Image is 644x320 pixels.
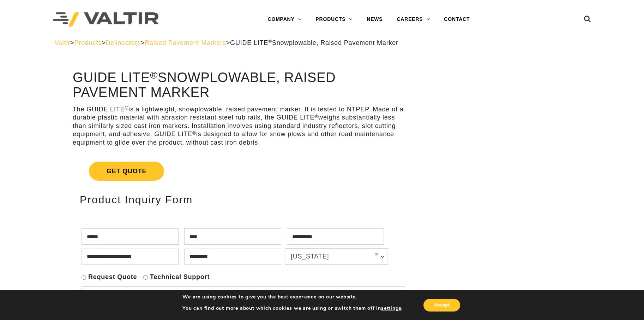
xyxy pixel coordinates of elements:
[285,249,388,264] a: [US_STATE]
[230,39,398,46] span: GUIDE LITE Snowplowable, Raised Pavement Marker
[314,114,318,119] sup: ®
[150,273,210,281] label: Technical Support
[88,273,137,281] label: Request Quote
[182,305,403,312] p: You can find out more about which cookies we are using or switch them off in .
[55,39,590,47] div: > > > >
[182,294,403,300] p: We are using cookies to give you the best experience on our website.
[145,39,226,46] a: Raised Pavement Markers
[73,70,410,100] h1: GUIDE LITE Snowplowable, Raised Pavement Marker
[268,39,272,44] sup: ®
[390,12,437,27] a: CAREERS
[423,299,460,312] button: Accept
[89,162,164,181] span: Get Quote
[80,194,403,205] h2: Product Inquiry Form
[308,12,360,27] a: PRODUCTS
[381,305,401,312] button: settings
[192,130,196,136] sup: ®
[106,39,141,46] a: Delineators
[125,105,128,111] sup: ®
[74,39,101,46] a: Products
[437,12,477,27] a: CONTACT
[55,39,70,46] a: Valtir
[73,153,410,189] a: Get Quote
[53,12,159,27] img: Valtir
[360,12,390,27] a: NEWS
[291,252,369,261] span: [US_STATE]
[150,69,158,81] sup: ®
[261,12,309,27] a: COMPANY
[73,105,410,147] p: The GUIDE LITE is a lightweight, snowplowable, raised pavement marker. It is tested to NTPEP. Mad...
